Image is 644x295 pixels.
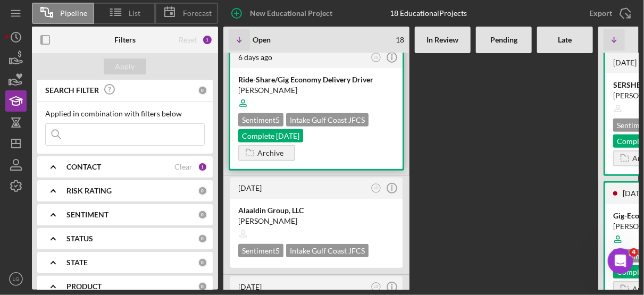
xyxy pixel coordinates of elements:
[238,74,395,85] div: Ride-Share/Gig Economy Delivery Driver
[427,36,459,44] b: In Review
[238,205,395,216] div: Alaaldin Group, LLC
[286,244,369,257] div: Intake Gulf Coast JFCS
[579,3,639,24] button: Export
[250,3,332,24] div: New Educational Project
[238,183,262,192] time: 2025-08-08 21:17
[374,186,379,190] text: LG
[66,258,88,267] b: STATE
[66,210,108,219] b: SENTIMENT
[5,268,27,290] button: LG
[558,36,572,44] b: Late
[66,163,101,171] b: CONTACT
[374,285,379,289] text: LG
[66,234,93,243] b: STATUS
[223,3,343,24] button: New Educational Project
[66,282,102,291] b: PRODUCT
[198,282,207,291] div: 0
[238,129,303,142] div: Complete [DATE]
[198,162,207,172] div: 1
[238,53,272,62] time: 2025-08-11 13:04
[238,85,395,96] div: [PERSON_NAME]
[60,9,87,18] span: Pipeline
[589,3,612,24] div: Export
[202,35,213,45] div: 1
[174,163,193,171] div: Clear
[115,58,135,74] div: Apply
[238,244,283,257] div: Sentiment 5
[183,9,212,18] span: Forecast
[374,55,379,59] text: LG
[257,145,283,161] div: Archive
[238,145,295,161] button: Archive
[198,210,207,220] div: 0
[104,58,146,74] button: Apply
[238,216,395,226] div: [PERSON_NAME]
[198,258,207,267] div: 0
[286,113,369,127] div: Intake Gulf Coast JFCS
[229,45,404,171] a: 6 days agoLGRide-Share/Gig Economy Delivery Driver[PERSON_NAME]Sentiment5Intake Gulf Coast JFCSCo...
[390,9,467,18] div: 18 Educational Projects
[238,113,283,127] div: Sentiment 5
[198,186,207,196] div: 0
[369,50,383,65] button: LG
[613,58,637,67] time: 2024-11-21 14:43
[253,36,271,44] b: Open
[369,181,383,196] button: LG
[179,36,197,44] div: Reset
[129,9,141,18] span: List
[45,86,99,95] b: SEARCH FILTER
[66,187,112,195] b: RISK RATING
[630,248,638,257] span: 4
[369,280,383,294] button: LG
[198,234,207,243] div: 0
[45,109,205,118] div: Applied in combination with filters below
[229,176,404,269] a: [DATE]LGAlaaldin Group, LLC[PERSON_NAME]Sentiment5Intake Gulf Coast JFCS
[608,248,633,274] iframe: Intercom live chat
[490,36,517,44] b: Pending
[13,276,20,282] text: LG
[396,36,404,44] span: 18
[198,86,207,95] div: 0
[238,282,262,291] time: 2025-08-08 20:15
[114,36,136,44] b: Filters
